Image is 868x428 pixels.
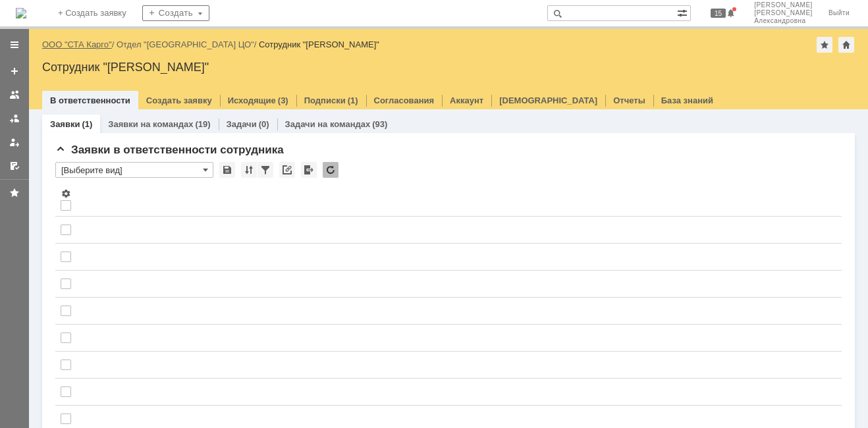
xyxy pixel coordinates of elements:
[352,76,477,85] div: Тестирование ЧЗ
[304,95,346,105] a: Подписки
[117,40,259,49] div: /
[227,119,257,129] a: Задачи
[450,95,483,105] a: Аккаунт
[148,20,153,30] div: 0
[323,162,339,178] div: Обновлять список
[259,119,269,129] div: (0)
[677,6,690,18] span: Расширенный поиск
[301,162,317,178] div: Экспорт списка
[4,155,25,176] a: Мои согласования
[613,95,645,105] a: Отчеты
[475,20,479,30] div: 1
[4,132,25,153] a: Мои заявки
[16,8,26,18] a: Перейти на домашнюю страницу
[42,40,117,49] div: /
[22,18,55,31] div: Новая
[711,9,726,18] span: 15
[117,40,254,49] a: Отдел "[GEOGRAPHIC_DATA] ЦО"
[372,119,387,129] div: (93)
[754,1,813,9] span: [PERSON_NAME]
[661,95,713,105] a: База знаний
[61,188,71,199] span: Настройки
[4,84,25,105] a: Заявки на командах
[50,119,80,129] a: Заявки
[754,9,813,17] span: [PERSON_NAME]
[108,119,193,129] a: Заявки на командах
[4,108,25,129] a: Заявки в моей ответственности
[374,95,435,105] a: Согласования
[468,97,475,103] div: 5. Менее 100%
[82,119,92,129] div: (1)
[219,162,235,178] div: Сохранить вид
[285,119,371,129] a: Задачи на командах
[352,62,445,72] a: #39358: WMS Сборка
[348,95,358,105] div: (1)
[42,40,112,49] a: ООО "СТА Карго"
[258,162,273,178] div: Фильтрация...
[349,18,447,31] div: Ожидает [клиента]
[352,92,367,108] a: Бубкин Кирилл
[146,95,212,105] a: Создать заявку
[817,37,832,53] div: Добавить в избранное
[142,5,209,21] div: Создать
[4,61,25,82] a: Создать заявку
[186,18,232,31] div: В работе
[278,95,288,105] div: (3)
[50,95,130,105] a: В ответственности
[838,37,854,53] div: Сделать домашней страницей
[241,162,257,178] div: Сортировка...
[55,144,284,156] span: Заявки в ответственности сотрудника
[259,40,379,49] div: Сотрудник "[PERSON_NAME]"
[312,20,316,30] div: 0
[42,61,855,74] div: Сотрудник "[PERSON_NAME]"
[195,119,210,129] div: (19)
[438,95,461,105] div: 28.08.2025
[352,62,477,72] div: #39358: WMS Сборка
[228,95,276,105] a: Исходящие
[499,95,597,105] a: [DEMOGRAPHIC_DATA]
[754,17,813,25] span: Александровна
[16,8,26,18] img: logo
[638,20,643,30] div: 0
[279,162,295,178] div: Скопировать ссылку на список
[512,18,552,31] div: Решена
